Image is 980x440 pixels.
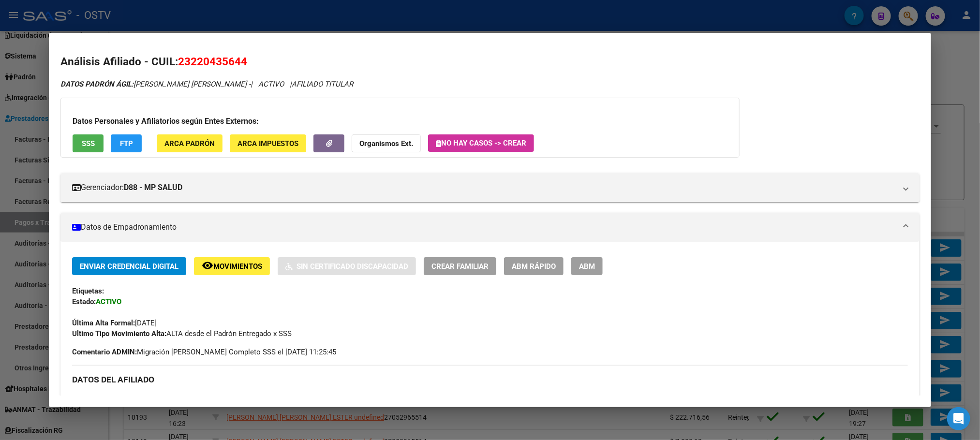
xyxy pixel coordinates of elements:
span: SSS [82,139,95,148]
mat-icon: remove_red_eye [202,260,213,271]
span: Crear Familiar [431,262,489,271]
strong: ACTIVO [96,297,121,306]
span: ARCA Impuestos [238,139,298,148]
h3: DATOS DEL AFILIADO [72,374,907,385]
button: ABM Rápido [504,257,564,275]
button: No hay casos -> Crear [428,134,534,152]
button: Movimientos [194,257,270,275]
button: ARCA Impuestos [230,134,306,152]
strong: Etiquetas: [72,287,104,295]
strong: Organismos Ext. [359,139,413,148]
strong: DATOS PADRÓN ÁGIL: [60,80,134,88]
span: AFILIADO TITULAR [292,80,353,88]
span: Movimientos [213,262,262,271]
button: SSS [73,134,104,152]
span: Migración [PERSON_NAME] Completo SSS el [DATE] 11:25:45 [72,347,336,357]
mat-panel-title: Datos de Empadronamiento [72,221,896,233]
button: ABM [571,257,603,275]
span: No hay casos -> Crear [436,139,526,147]
strong: Teléfono Particular: [490,395,554,403]
strong: Comentario ADMIN: [72,348,137,356]
strong: Estado: [72,297,96,306]
mat-expansion-panel-header: Gerenciador:D88 - MP SALUD [60,173,919,202]
span: 23220435644 [178,55,247,68]
span: ARCA Padrón [164,139,215,148]
strong: Ultimo Tipo Movimiento Alta: [72,329,166,338]
h3: Datos Personales y Afiliatorios según Entes Externos: [73,116,728,127]
span: ABM [579,262,595,271]
h2: Análisis Afiliado - CUIL: [60,54,919,70]
strong: Apellido: [72,395,100,403]
i: | ACTIVO | [60,80,353,88]
span: Sin Certificado Discapacidad [297,262,408,271]
button: ARCA Padrón [157,134,223,152]
button: FTP [111,134,142,152]
span: ALTA desde el Padrón Entregado x SSS [72,329,292,338]
mat-panel-title: Gerenciador: [72,182,896,193]
span: [DATE] [72,319,157,327]
span: FTP [120,139,133,148]
span: [PERSON_NAME] [PERSON_NAME] - [60,80,251,88]
button: Enviar Credencial Digital [72,257,186,275]
button: Organismos Ext. [352,134,421,152]
strong: D88 - MP SALUD [124,182,182,193]
div: Open Intercom Messenger [947,407,970,430]
span: Enviar Credencial Digital [80,262,178,271]
strong: Última Alta Formal: [72,319,135,327]
mat-expansion-panel-header: Datos de Empadronamiento [60,213,919,242]
span: [PERSON_NAME] [PERSON_NAME] [72,395,213,403]
button: Crear Familiar [424,257,496,275]
button: Sin Certificado Discapacidad [278,257,416,275]
span: ABM Rápido [512,262,556,271]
